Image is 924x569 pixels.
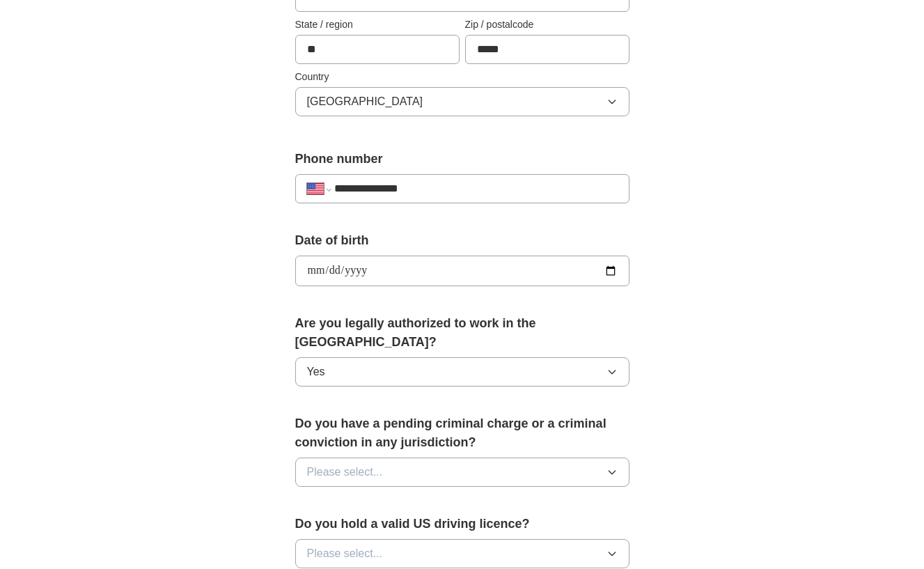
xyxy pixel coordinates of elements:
[307,464,383,481] span: Please select...
[307,545,383,562] span: Please select...
[295,414,629,452] label: Do you have a pending criminal charge or a criminal conviction in any jurisdiction?
[295,539,629,568] button: Please select...
[295,458,629,487] button: Please select...
[465,17,629,32] label: Zip / postalcode
[295,17,460,32] label: State / region
[295,515,629,533] label: Do you hold a valid US driving licence?
[295,357,629,387] button: Yes
[295,70,629,84] label: Country
[295,231,629,250] label: Date of birth
[307,93,423,110] span: [GEOGRAPHIC_DATA]
[295,150,629,169] label: Phone number
[307,364,325,380] span: Yes
[295,87,629,116] button: [GEOGRAPHIC_DATA]
[295,314,629,352] label: Are you legally authorized to work in the [GEOGRAPHIC_DATA]?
